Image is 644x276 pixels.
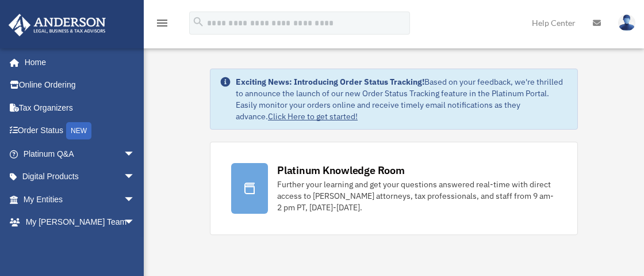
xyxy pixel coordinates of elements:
a: Online Ordering [8,74,152,97]
div: Platinum Knowledge Room [277,163,405,177]
span: arrow_drop_down [124,165,147,189]
a: Digital Productsarrow_drop_down [8,165,152,188]
a: Platinum Q&Aarrow_drop_down [8,142,152,165]
a: Tax Organizers [8,96,152,119]
span: arrow_drop_down [124,142,147,166]
strong: Exciting News: Introducing Order Status Tracking! [236,77,424,87]
a: Platinum Knowledge Room Further your learning and get your questions answered real-time with dire... [210,142,578,235]
span: arrow_drop_down [124,233,147,257]
div: Further your learning and get your questions answered real-time with direct access to [PERSON_NAM... [277,179,557,213]
a: My Documentsarrow_drop_down [8,233,152,256]
img: User Pic [618,14,635,31]
div: NEW [66,122,91,139]
a: My [PERSON_NAME] Teamarrow_drop_down [8,211,152,234]
i: search [192,16,205,28]
i: menu [155,16,169,30]
a: menu [155,20,169,30]
div: Based on your feedback, we're thrilled to announce the launch of our new Order Status Tracking fe... [236,76,568,122]
a: Home [8,51,147,74]
span: arrow_drop_down [124,211,147,235]
span: arrow_drop_down [124,188,147,211]
a: Click Here to get started! [268,111,358,122]
a: My Entitiesarrow_drop_down [8,188,152,211]
a: Order StatusNEW [8,119,152,143]
img: Anderson Advisors Platinum Portal [5,14,109,36]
